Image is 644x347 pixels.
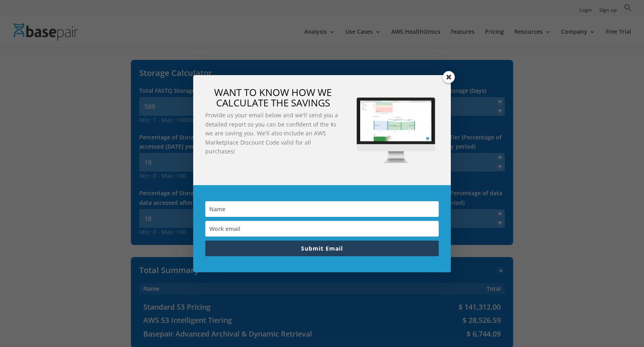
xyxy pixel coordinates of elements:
[301,245,343,252] span: Submit Email
[205,221,439,237] input: Work email
[214,86,332,109] span: WANT TO KNOW HOW WE CALCULATE THE SAVINGS
[205,241,439,256] button: Submit Email
[205,201,439,217] input: Name
[205,111,341,156] p: Provide us your email below and we'll send you a detailed report so you can be confident of the $...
